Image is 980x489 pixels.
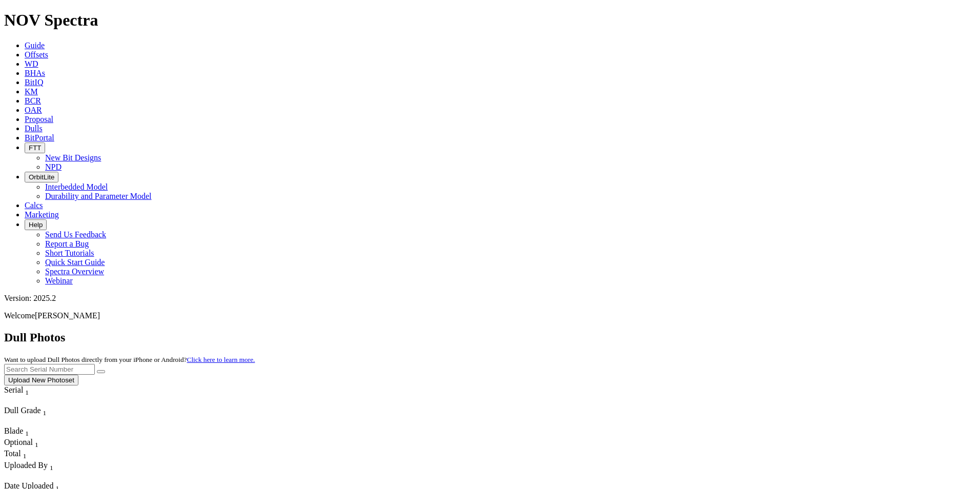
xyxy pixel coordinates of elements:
a: Offsets [25,50,48,59]
div: Version: 2025.2 [4,294,976,303]
h1: NOV Spectra [4,11,976,30]
a: Short Tutorials [45,249,94,257]
div: Sort None [4,426,40,438]
a: Quick Start Guide [45,258,105,267]
span: Help [29,221,43,229]
a: Marketing [25,210,59,219]
a: Click here to learn more. [187,356,255,363]
span: Sort None [25,426,29,435]
a: Dulls [25,124,43,133]
a: Calcs [25,201,43,210]
input: Search Serial Number [4,364,95,375]
span: OrbitLite [29,173,54,181]
a: Durability and Parameter Model [45,192,152,200]
span: Blade [4,426,23,435]
sub: 1 [50,464,53,472]
span: Sort None [23,449,27,458]
a: Interbedded Model [45,182,108,191]
a: WD [25,59,38,68]
div: Sort None [4,449,40,460]
div: Serial Sort None [4,385,48,397]
sub: 1 [25,430,29,437]
button: Upload New Photoset [4,375,78,385]
span: Sort None [25,385,29,394]
div: Dull Grade Sort None [4,406,76,417]
button: Help [25,219,47,230]
sub: 1 [25,389,29,396]
button: FTT [25,142,45,153]
a: BitPortal [25,133,54,142]
a: Spectra Overview [45,267,104,276]
a: Send Us Feedback [45,230,106,239]
span: Uploaded By [4,461,48,470]
span: FTT [29,144,41,152]
a: Report a Bug [45,239,89,248]
a: BitIQ [25,78,43,87]
div: Blade Sort None [4,426,40,438]
small: Want to upload Dull Photos directly from your iPhone or Android? [4,356,255,363]
sub: 1 [35,441,38,449]
a: Guide [25,41,45,50]
div: Total Sort None [4,449,40,460]
a: NPD [45,162,62,171]
span: Dull Grade [4,406,41,415]
a: BHAs [25,69,45,77]
div: Uploaded By Sort None [4,461,100,472]
span: Optional [4,438,33,446]
div: Sort None [4,438,40,449]
sub: 1 [23,453,27,460]
span: Total [4,449,21,458]
button: OrbitLite [25,172,58,182]
span: Sort None [35,438,38,446]
span: Serial [4,385,23,394]
div: Sort None [4,461,100,481]
a: KM [25,87,38,96]
a: OAR [25,106,42,114]
div: Column Menu [4,397,48,406]
div: Column Menu [4,472,100,481]
div: Sort None [4,406,76,426]
a: New Bit Designs [45,153,101,162]
a: BCR [25,96,41,105]
span: Sort None [43,406,47,415]
div: Column Menu [4,417,76,426]
a: Proposal [25,115,53,124]
div: Optional Sort None [4,438,40,449]
p: Welcome [4,311,976,320]
h2: Dull Photos [4,331,976,344]
a: Webinar [45,276,73,285]
sub: 1 [43,409,47,417]
span: Sort None [50,461,53,470]
span: [PERSON_NAME] [35,311,100,320]
div: Sort None [4,385,48,406]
